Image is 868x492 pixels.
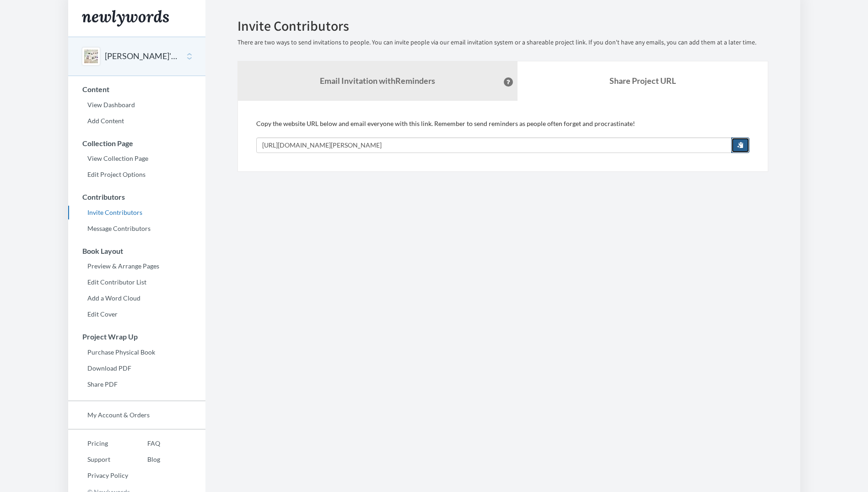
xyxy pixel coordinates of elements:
[18,6,51,15] span: Support
[68,345,205,359] a: Purchase Physical Book
[256,119,749,153] div: Copy the website URL below and email everyone with this link. Remember to send reminders as peopl...
[237,38,768,47] p: There are two ways to send invitations to people. You can invite people via our email invitation ...
[68,408,205,422] a: My Account & Orders
[68,275,205,289] a: Edit Contributor List
[68,361,205,375] a: Download PDF
[609,76,676,86] b: Share Project URL
[68,307,205,321] a: Edit Cover
[82,10,169,27] img: Newlywords logo
[68,168,205,181] a: Edit Project Options
[69,333,205,341] h3: Project Wrap Up
[68,152,205,165] a: View Collection Page
[68,453,128,466] a: Support
[237,18,768,33] h2: Invite Contributors
[68,222,205,235] a: Message Contributors
[68,98,205,112] a: View Dashboard
[68,206,205,219] a: Invite Contributors
[68,377,205,391] a: Share PDF
[69,85,205,93] h3: Content
[105,50,179,62] button: [PERSON_NAME]'s Retirement
[320,76,435,86] strong: Email Invitation with Reminders
[68,114,205,128] a: Add Content
[69,193,205,201] h3: Contributors
[68,291,205,305] a: Add a Word Cloud
[128,453,160,466] a: Blog
[68,259,205,273] a: Preview & Arrange Pages
[69,139,205,148] h3: Collection Page
[69,247,205,255] h3: Book Layout
[128,437,160,450] a: FAQ
[68,437,128,450] a: Pricing
[68,469,128,482] a: Privacy Policy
